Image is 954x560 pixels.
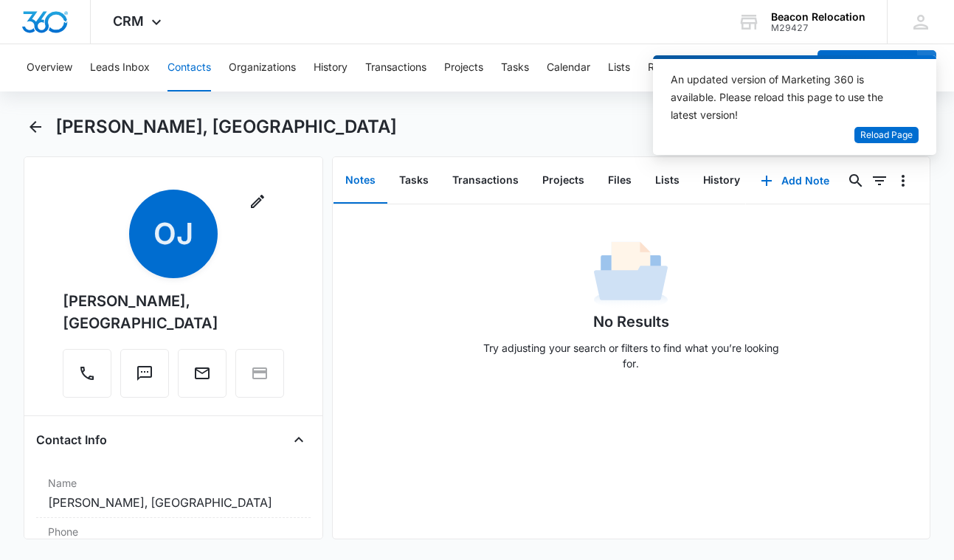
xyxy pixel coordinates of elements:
button: Add Contact [818,50,917,86]
button: Filters [868,169,891,193]
span: OJ [129,190,218,278]
button: Contacts [167,44,211,91]
button: Reports [648,44,685,91]
div: Name[PERSON_NAME], [GEOGRAPHIC_DATA] [36,469,310,518]
button: Add Note [746,163,844,198]
div: account name [771,11,865,23]
button: Tasks [387,158,440,204]
div: [PERSON_NAME], [GEOGRAPHIC_DATA] [63,290,284,334]
div: account id [771,23,865,33]
button: Back [24,115,46,139]
button: Projects [530,158,596,204]
label: Phone [48,524,298,539]
button: Close [287,428,311,452]
button: Reload Page [854,127,919,144]
p: Try adjusting your search or filters to find what you’re looking for. [476,340,786,371]
button: Text [120,349,169,398]
button: Lists [608,44,630,91]
button: History [314,44,348,91]
a: Text [120,372,169,384]
button: Tasks [501,44,529,91]
button: Projects [444,44,483,91]
button: Call [63,349,111,398]
button: Files [596,158,643,204]
button: Email [178,349,227,398]
button: Overflow Menu [891,169,915,193]
button: Settings [703,44,743,91]
button: Organizations [229,44,296,91]
button: Transactions [440,158,530,204]
h1: [PERSON_NAME], [GEOGRAPHIC_DATA] [55,116,397,138]
img: No Data [594,237,668,311]
button: History [691,158,752,204]
button: Notes [333,158,387,204]
button: Calendar [547,44,590,91]
button: Lists [643,158,691,204]
span: Reload Page [860,128,913,142]
button: Transactions [365,44,426,91]
h1: No Results [593,311,669,333]
span: CRM [113,13,144,29]
label: Name [48,475,298,491]
h4: Contact Info [36,431,107,449]
button: Search... [844,169,868,193]
a: Call [63,372,111,384]
a: Email [178,372,227,384]
button: Overview [27,44,72,91]
dd: [PERSON_NAME], [GEOGRAPHIC_DATA] [48,494,298,511]
div: An updated version of Marketing 360 is available. Please reload this page to use the latest version! [671,71,901,124]
button: Leads Inbox [90,44,150,91]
